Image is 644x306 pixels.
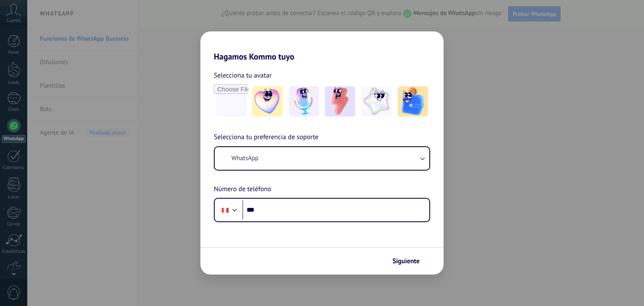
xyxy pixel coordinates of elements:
img: -1.jpeg [252,86,283,117]
img: -5.jpeg [398,86,428,117]
span: Número de teléfono [214,184,271,195]
div: Peru: + 51 [217,201,233,219]
img: -2.jpeg [289,86,319,117]
button: WhatsApp [215,147,429,170]
span: WhatsApp [231,154,258,163]
span: Selecciona tu preferencia de soporte [214,132,319,143]
button: Siguiente [389,254,431,268]
img: -4.jpeg [361,86,392,117]
span: Siguiente [392,258,420,264]
img: -3.jpeg [325,86,355,117]
span: Selecciona tu avatar [214,70,272,81]
h2: Hagamos Kommo tuyo [200,31,444,62]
